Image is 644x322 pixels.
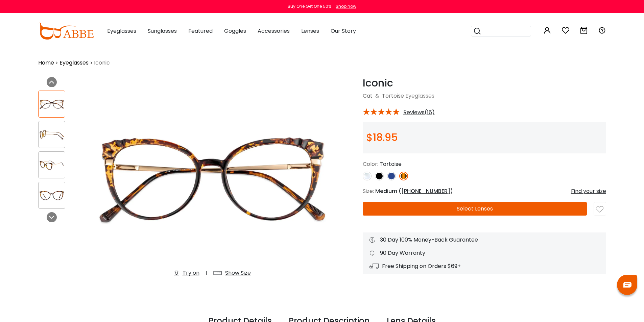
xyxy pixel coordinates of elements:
[39,158,65,172] img: Iconic Tortoise Combination Eyeglasses , Fashion , SpringHinges , UniversalBridgeFit Frames from ...
[148,27,177,35] span: Sunglasses
[363,160,378,168] span: Color:
[94,59,110,67] span: Iconic
[374,92,381,100] span: &
[332,3,356,9] a: Shop now
[107,27,136,35] span: Eyeglasses
[363,187,374,195] span: Size:
[405,92,434,100] span: Eyeglasses
[369,236,599,244] div: 30 Day 100% Money-Back Guarantee
[363,92,373,100] a: Cat
[380,160,402,168] span: Tortoise
[38,59,54,67] a: Home
[188,27,213,35] span: Featured
[596,206,603,213] img: like
[623,282,631,288] img: chat
[89,77,336,282] img: Iconic Tortoise Combination Eyeglasses , Fashion , SpringHinges , UniversalBridgeFit Frames from ...
[288,3,331,9] div: Buy One Get One 50%
[39,189,65,202] img: Iconic Tortoise Combination Eyeglasses , Fashion , SpringHinges , UniversalBridgeFit Frames from ...
[301,27,319,35] span: Lenses
[336,3,356,9] div: Shop now
[39,98,65,111] img: Iconic Tortoise Combination Eyeglasses , Fashion , SpringHinges , UniversalBridgeFit Frames from ...
[403,109,435,116] span: Reviews(16)
[258,27,290,35] span: Accessories
[369,249,599,257] div: 90 Day Warranty
[363,202,587,216] button: Select Lenses
[382,92,404,100] a: Tortoise
[183,269,199,277] div: Try on
[369,262,599,270] div: Free Shipping on Orders $69+
[38,23,94,40] img: abbeglasses.com
[366,130,398,145] span: $18.95
[39,128,65,141] img: Iconic Tortoise Combination Eyeglasses , Fashion , SpringHinges , UniversalBridgeFit Frames from ...
[331,27,356,35] span: Our Story
[59,59,89,67] a: Eyeglasses
[224,27,246,35] span: Goggles
[225,269,251,277] div: Show Size
[363,77,606,89] h1: Iconic
[375,187,453,195] span: Medium ( )
[401,187,450,195] span: [PHONE_NUMBER]
[571,187,606,195] div: Find your size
